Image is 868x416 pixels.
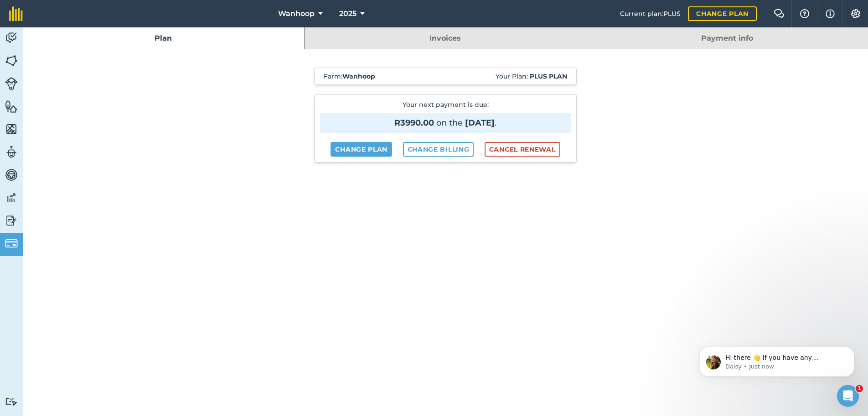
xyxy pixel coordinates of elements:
img: svg+xml;base64,PD94bWwgdmVyc2lvbj0iMS4wIiBlbmNvZGluZz0idXRmLTgiPz4KPCEtLSBHZW5lcmF0b3I6IEFkb2JlIE... [5,145,18,159]
img: svg+xml;base64,PD94bWwgdmVyc2lvbj0iMS4wIiBlbmNvZGluZz0idXRmLTgiPz4KPCEtLSBHZW5lcmF0b3I6IEFkb2JlIE... [5,168,18,182]
a: Change plan [331,142,392,157]
img: A cog icon [850,9,861,18]
img: svg+xml;base64,PD94bWwgdmVyc2lvbj0iMS4wIiBlbmNvZGluZz0idXRmLTgiPz4KPCEtLSBHZW5lcmF0b3I6IEFkb2JlIE... [5,214,18,227]
img: svg+xml;base64,PHN2ZyB4bWxucz0iaHR0cDovL3d3dy53My5vcmcvMjAwMC9zdmciIHdpZHRoPSI1NiIgaGVpZ2h0PSI2MC... [5,54,18,68]
span: 1 [856,385,863,392]
span: Farm : [324,72,375,81]
img: svg+xml;base64,PHN2ZyB4bWxucz0iaHR0cDovL3d3dy53My5vcmcvMjAwMC9zdmciIHdpZHRoPSI1NiIgaGVpZ2h0PSI2MC... [5,122,18,136]
span: Wanhoop [278,8,315,19]
a: Payment info [586,27,868,49]
span: Your Plan: [496,72,567,81]
p: Your next payment is due : [320,100,571,133]
strong: Plus plan [530,72,567,80]
a: Change billing [403,142,474,157]
span: Current plan : PLUS [620,9,681,19]
img: svg+xml;base64,PHN2ZyB4bWxucz0iaHR0cDovL3d3dy53My5vcmcvMjAwMC9zdmciIHdpZHRoPSIxNyIgaGVpZ2h0PSIxNy... [826,8,835,19]
img: svg+xml;base64,PD94bWwgdmVyc2lvbj0iMS4wIiBlbmNvZGluZz0idXRmLTgiPz4KPCEtLSBHZW5lcmF0b3I6IEFkb2JlIE... [5,77,18,90]
img: svg+xml;base64,PD94bWwgdmVyc2lvbj0iMS4wIiBlbmNvZGluZz0idXRmLTgiPz4KPCEtLSBHZW5lcmF0b3I6IEFkb2JlIE... [5,397,18,406]
img: A question mark icon [799,9,810,18]
img: svg+xml;base64,PD94bWwgdmVyc2lvbj0iMS4wIiBlbmNvZGluZz0idXRmLTgiPz4KPCEtLSBHZW5lcmF0b3I6IEFkb2JlIE... [5,31,18,45]
a: Change plan [688,6,757,21]
img: fieldmargin Logo [9,6,23,21]
a: Invoices [305,27,586,49]
strong: R3990.00 [394,118,434,128]
img: Two speech bubbles overlapping with the left bubble in the forefront [774,9,785,18]
span: on the . [320,113,571,133]
img: svg+xml;base64,PHN2ZyB4bWxucz0iaHR0cDovL3d3dy53My5vcmcvMjAwMC9zdmciIHdpZHRoPSI1NiIgaGVpZ2h0PSI2MC... [5,100,18,113]
strong: [DATE] [465,118,495,128]
a: Plan [23,27,304,49]
iframe: Intercom notifications message [686,327,868,391]
span: 2025 [339,8,356,19]
button: Cancel renewal [485,142,560,157]
strong: Wanhoop [342,72,375,80]
img: svg+xml;base64,PD94bWwgdmVyc2lvbj0iMS4wIiBlbmNvZGluZz0idXRmLTgiPz4KPCEtLSBHZW5lcmF0b3I6IEFkb2JlIE... [5,237,18,250]
img: svg+xml;base64,PD94bWwgdmVyc2lvbj0iMS4wIiBlbmNvZGluZz0idXRmLTgiPz4KPCEtLSBHZW5lcmF0b3I6IEFkb2JlIE... [5,191,18,205]
iframe: Intercom live chat [837,385,859,407]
